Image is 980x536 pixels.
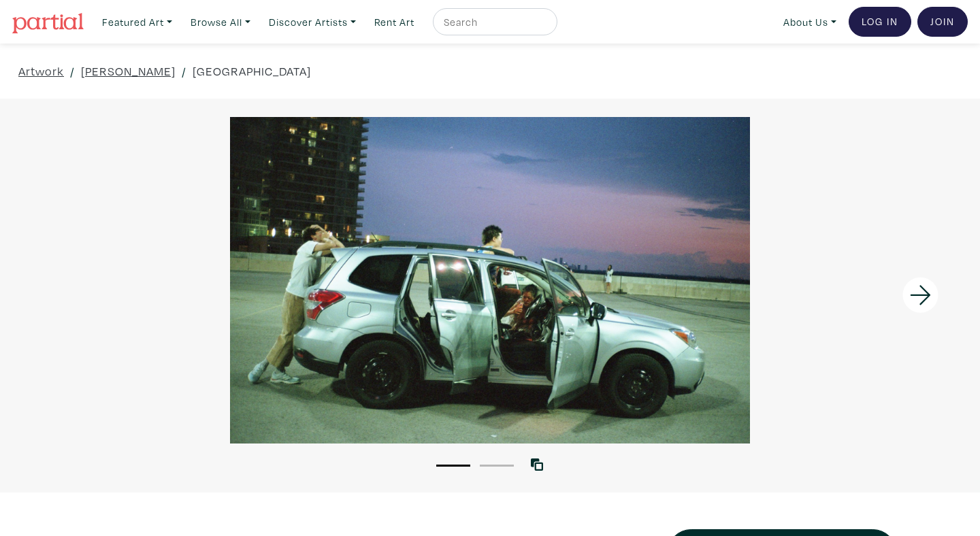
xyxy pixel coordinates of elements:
[96,8,178,36] a: Featured Art
[777,8,843,36] a: About Us
[184,8,257,36] a: Browse All
[182,62,186,80] span: /
[70,62,75,80] span: /
[849,7,911,37] a: Log In
[81,62,176,80] a: [PERSON_NAME]
[917,7,968,37] a: Join
[442,14,544,31] input: Search
[368,8,421,36] a: Rent Art
[263,8,362,36] a: Discover Artists
[480,465,514,467] button: 2 of 2
[193,62,311,80] a: [GEOGRAPHIC_DATA]
[436,465,470,467] button: 1 of 2
[18,62,64,80] a: Artwork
